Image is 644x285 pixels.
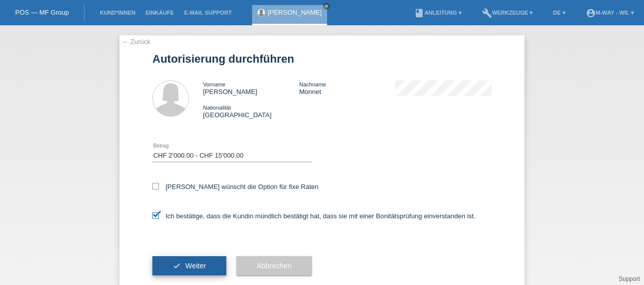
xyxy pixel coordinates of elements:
[152,212,475,220] label: Ich bestätige, dass die Kundin mündlich bestätigt hat, dass sie mit einer Bonitätsprüfung einvers...
[122,38,150,45] a: ← Zurück
[323,3,330,10] a: close
[179,10,237,16] a: E-Mail Support
[299,81,326,87] span: Nachname
[257,262,292,270] span: Abbrechen
[414,8,424,18] i: book
[299,80,395,96] div: Monnet
[185,262,206,270] span: Weiter
[619,275,640,282] a: Support
[268,9,322,16] a: [PERSON_NAME]
[203,105,231,111] span: Nationalität
[203,104,299,119] div: [GEOGRAPHIC_DATA]
[95,10,140,16] a: Kund*innen
[15,9,69,16] a: POS — MF Group
[203,81,225,87] span: Vorname
[203,80,299,96] div: [PERSON_NAME]
[409,10,466,16] a: bookAnleitung ▾
[586,8,596,18] i: account_circle
[152,256,226,275] button: check Weiter
[548,10,570,16] a: DE ▾
[482,8,492,18] i: build
[236,256,312,275] button: Abbrechen
[152,183,318,191] label: [PERSON_NAME] wünscht die Option für fixe Raten
[173,262,181,270] i: check
[140,10,179,16] a: Einkäufe
[152,53,492,65] h1: Autorisierung durchführen
[324,4,329,9] i: close
[581,10,639,16] a: account_circlem-way - Wil ▾
[477,10,538,16] a: buildWerkzeuge ▾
